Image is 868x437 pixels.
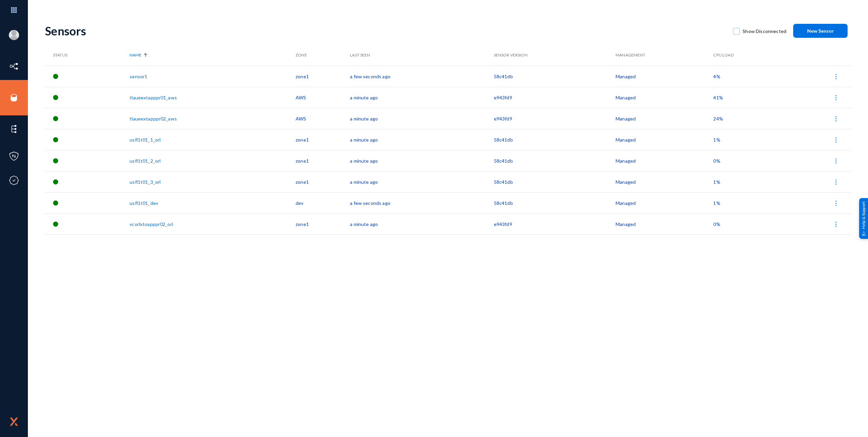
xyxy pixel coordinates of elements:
th: Status [45,45,130,66]
span: 0% [713,221,720,227]
span: Show Disconnected [742,26,786,36]
td: 58c41db [494,150,616,171]
img: icon-more.svg [833,200,839,207]
img: icon-policies.svg [9,151,19,161]
a: usfl1t01_1_orl [130,137,161,143]
td: Managed [616,66,713,87]
td: dev [296,192,350,213]
td: a few seconds ago [350,192,494,213]
a: sensor1 [130,74,147,79]
td: a minute ago [350,108,494,129]
td: zone1 [296,129,350,150]
td: e943fd9 [494,87,616,108]
td: Managed [616,108,713,129]
img: icon-more.svg [833,136,839,143]
span: Name [130,52,141,58]
img: icon-more.svg [833,115,839,122]
td: a minute ago [350,171,494,192]
td: zone1 [296,213,350,234]
img: icon-sources.svg [9,93,19,103]
a: tlaueextapppr01_aws [130,95,177,100]
td: Managed [616,87,713,108]
span: 24% [713,116,723,122]
img: icon-more.svg [833,221,839,228]
img: icon-inventory.svg [9,61,19,71]
td: e943fd9 [494,213,616,234]
button: New Sensor [793,24,848,38]
div: Help & Support [859,198,868,239]
th: Zone [296,45,350,66]
a: usfl1t01_dev [130,200,158,206]
img: blank-profile-picture.png [9,30,19,40]
span: 1% [713,137,720,143]
th: Last Seen [350,45,494,66]
span: 1% [713,179,720,185]
img: help_support.svg [862,231,866,236]
td: e943fd9 [494,108,616,129]
a: usfl1t01_3_orl [130,179,161,185]
img: app launcher [4,3,24,17]
a: vcorlxtoapppr02_orl [130,221,173,227]
th: Sensor Version [494,45,616,66]
img: icon-more.svg [833,94,839,101]
a: tlaueextapppr02_aws [130,116,177,122]
td: 58c41db [494,66,616,87]
td: a few seconds ago [350,66,494,87]
td: a minute ago [350,150,494,171]
td: 58c41db [494,192,616,213]
td: a minute ago [350,129,494,150]
td: 58c41db [494,171,616,192]
td: zone1 [296,150,350,171]
img: icon-more.svg [833,73,839,80]
td: Managed [616,129,713,150]
span: 0% [713,158,720,164]
td: zone1 [296,171,350,192]
td: a minute ago [350,87,494,108]
img: icon-elements.svg [9,124,19,134]
td: Managed [616,150,713,171]
td: a minute ago [350,213,494,234]
div: Sensors [45,24,726,38]
div: Name [130,52,292,58]
span: 41% [713,95,723,100]
th: Management [616,45,713,66]
td: zone1 [296,66,350,87]
img: icon-more.svg [833,179,839,185]
img: icon-compliance.svg [9,175,19,185]
td: Managed [616,171,713,192]
td: Managed [616,192,713,213]
span: 4% [713,74,720,79]
td: AWS [296,108,350,129]
td: Managed [616,213,713,234]
a: usfl1t01_2_orl [130,158,161,164]
span: New Sensor [807,28,834,34]
img: icon-more.svg [833,158,839,164]
th: CPU Load [713,45,780,66]
span: 1% [713,200,720,206]
td: 58c41db [494,129,616,150]
td: AWS [296,87,350,108]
